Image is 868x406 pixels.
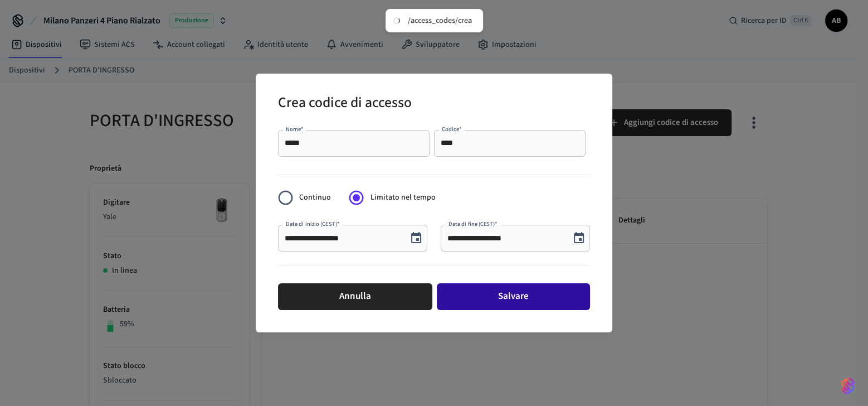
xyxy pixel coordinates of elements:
[286,220,339,228] label: Data di inizio (CEST)
[437,283,590,310] button: Salvare
[299,192,331,204] span: Continuo
[408,16,472,26] div: /access_codes/crea
[442,125,461,133] label: Codice
[498,288,529,305] font: Salvare
[568,227,590,249] button: Scegli la data, la data selezionata è il 13 ottobre 2025
[339,288,371,305] font: Annulla
[278,283,432,310] button: Annulla
[286,125,304,133] label: Nome
[370,192,436,204] span: Limitato nel tempo
[448,220,498,228] label: Data di fine (CEST)
[405,227,427,249] button: Scegli la data, la data selezionata è il 12 ottobre 2025
[278,87,412,121] h2: Crea codice di accesso
[841,377,855,395] img: SeamLogoGradient.69752ec5.svg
